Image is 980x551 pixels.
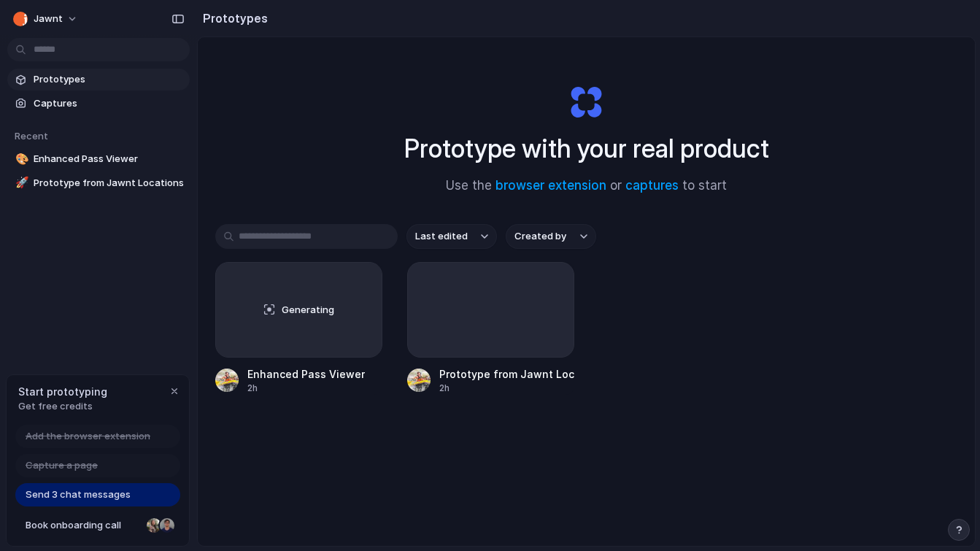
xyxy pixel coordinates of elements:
[439,366,574,382] div: Prototype from Jawnt Locations
[34,176,184,190] span: Prototype from Jawnt Locations
[18,384,107,399] span: Start prototyping
[145,517,163,534] div: Nicole Kubica
[15,151,26,168] div: 🎨
[282,303,334,317] span: Generating
[26,429,150,444] span: Add the browser extension
[7,69,190,90] a: Prototypes
[406,224,497,249] button: Last edited
[407,262,574,395] a: Prototype from Jawnt Locations2h
[15,174,26,191] div: 🚀
[404,129,769,168] h1: Prototype with your real product
[215,262,382,395] a: GeneratingEnhanced Pass Viewer2h
[514,229,566,244] span: Created by
[15,130,48,142] span: Recent
[13,176,28,190] button: 🚀
[13,152,28,166] button: 🎨
[415,229,468,244] span: Last edited
[18,399,107,414] span: Get free credits
[446,177,727,196] span: Use the or to start
[7,93,190,115] a: Captures
[26,488,131,502] span: Send 3 chat messages
[439,382,574,395] div: 2h
[7,172,190,194] a: 🚀Prototype from Jawnt Locations
[34,12,63,26] span: Jawnt
[247,382,365,395] div: 2h
[7,7,85,31] button: Jawnt
[506,224,596,249] button: Created by
[34,152,184,166] span: Enhanced Pass Viewer
[15,514,180,537] a: Book onboarding call
[197,9,268,27] h2: Prototypes
[247,366,365,382] div: Enhanced Pass Viewer
[26,518,141,533] span: Book onboarding call
[7,148,190,170] a: 🎨Enhanced Pass Viewer
[26,458,98,473] span: Capture a page
[158,517,176,534] div: Christian Iacullo
[34,72,184,87] span: Prototypes
[34,96,184,111] span: Captures
[495,178,606,193] a: browser extension
[625,178,679,193] a: captures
